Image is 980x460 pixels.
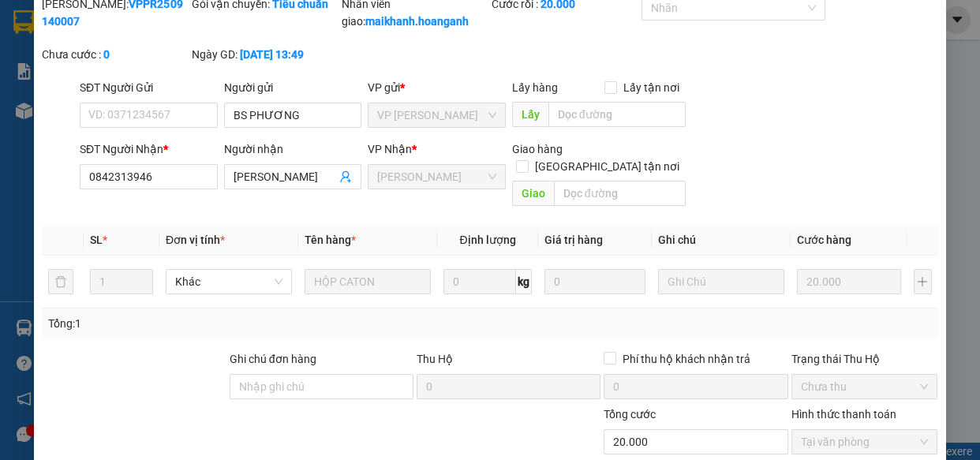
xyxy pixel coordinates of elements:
label: Ghi chú đơn hàng [230,353,316,365]
span: [GEOGRAPHIC_DATA] tận nơi [529,158,686,175]
div: Người nhận [224,140,362,158]
button: delete [48,269,73,294]
input: VD: Bàn, Ghế [305,269,431,294]
div: VP gửi [368,79,506,96]
div: 0779998802 [13,68,140,90]
input: 0 [797,269,901,294]
div: Ngày GD: [192,46,339,63]
input: Dọc đường [548,102,686,127]
span: Tại văn phòng [801,430,929,454]
span: Giao hàng [512,143,563,155]
span: SL [90,234,103,246]
span: Hồ Chí Minh [377,165,496,189]
span: Giá trị hàng [544,234,603,246]
span: Cước hàng [797,234,851,246]
b: 0 [103,48,110,61]
span: Định lượng [459,234,515,246]
span: Phí thu hộ khách nhận trả [616,350,757,368]
span: VP Nhận [368,143,412,155]
div: [PERSON_NAME] [151,51,331,70]
span: Tổng cước [604,408,656,421]
span: kg [516,269,532,294]
span: [PERSON_NAME] [151,110,331,137]
span: Lấy tận nơi [617,79,686,96]
span: Lấy hàng [512,81,558,94]
div: Trạng thái Thu Hộ [791,350,938,368]
span: Chưa thu [801,375,929,398]
input: Ghi Chú [658,269,784,294]
span: Tên hàng [305,234,356,246]
span: user-add [339,170,352,183]
div: SĐT Người Gửi [80,79,218,96]
button: plus [914,269,932,294]
span: Đơn vị tính [166,234,225,246]
div: Tổng: 1 [48,315,380,332]
span: Gửi: [13,13,38,30]
span: VP Phan Rang [377,103,496,127]
span: Khác [175,270,282,294]
div: VƯƠNG [13,49,140,68]
b: [DATE] 13:49 [240,48,304,61]
div: SĐT Người Nhận [80,140,218,158]
div: 0902853056 [151,70,331,92]
input: 0 [544,269,645,294]
input: Ghi chú đơn hàng [230,374,413,399]
div: Chưa cước : [42,46,189,63]
span: Giao [512,181,554,206]
span: Thu Hộ [417,353,453,365]
input: Dọc đường [554,181,686,206]
label: Hình thức thanh toán [791,408,896,421]
span: Lấy [512,102,548,127]
th: Ghi chú [652,225,791,256]
div: [PERSON_NAME] [13,13,140,49]
div: VP [PERSON_NAME] [151,13,331,51]
b: maikhanh.hoanganh [365,15,469,28]
span: DĐ: [151,92,174,109]
div: Người gửi [224,79,362,96]
span: Nhận: [151,15,189,32]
